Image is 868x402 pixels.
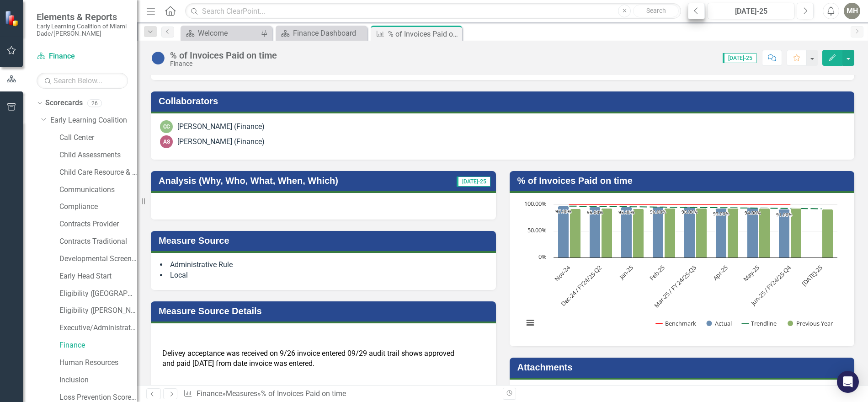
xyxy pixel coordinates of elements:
[524,199,547,208] text: 100.00%
[59,254,137,264] a: Developmental Screening Compliance
[558,204,822,258] g: Actual, series 2 of 4. Bar series with 9 bars.
[170,271,188,279] span: Local
[656,319,696,327] button: Show Benchmark
[711,263,729,282] text: Apr-25
[159,306,491,316] h3: Measure Source Details
[747,208,758,258] path: May-25, 94. Actual.
[837,371,859,393] div: Open Intercom Messenger
[50,115,137,126] a: Early Learning Coalition
[59,185,137,195] a: Communications
[741,263,761,283] text: May-25
[552,263,572,283] text: Nov-24
[558,206,569,258] path: Nov-24, 97. Actual.
[538,252,547,261] text: 0%
[170,50,277,60] div: % of Invoices Paid on time
[519,200,846,337] div: Chart. Highcharts interactive chart.
[59,323,137,333] a: Executive/Administrative
[59,358,137,368] a: Human Resources
[633,209,644,258] path: Jan-25, 92. Previous Year.
[59,167,137,178] a: Child Care Resource & Referral (CCR&R)
[664,209,675,258] path: Feb-25, 93. Previous Year.
[185,3,681,19] input: Search ClearPoint...
[59,202,137,212] a: Compliance
[570,209,833,258] g: Previous Year, series 4 of 4. Bar series with 9 bars.
[633,5,679,17] button: Search
[708,3,794,19] button: [DATE]-25
[800,263,824,288] text: [DATE]-25
[59,219,137,230] a: Contracts Provider
[151,51,165,65] img: No Information
[37,22,128,38] small: Early Learning Coalition of Miami Dade/[PERSON_NAME]
[159,176,437,186] h3: Analysis (Why, Who, What, When, Which)
[37,11,128,22] span: Elements & Reports
[160,120,173,133] div: CC
[59,289,137,299] a: Eligibility ([GEOGRAPHIC_DATA])
[696,209,707,258] path: Mar-25 / FY 24/25-Q3, 93. Previous Year.
[723,53,756,63] span: [DATE]-25
[159,96,850,106] h3: Collaborators
[198,27,258,39] div: Welcome
[170,60,277,67] div: Finance
[177,137,265,147] div: [PERSON_NAME] (Finance)
[183,389,495,399] div: » »
[567,204,823,211] g: Trendline, series 3 of 4. Line with 9 data points.
[684,207,695,258] path: Mar-25 / FY 24/25-Q3, 96. Actual.
[713,210,729,217] text: 93.00%
[5,11,21,27] img: ClearPoint Strategy
[87,99,102,107] div: 26
[278,27,365,39] a: Finance Dashboard
[652,207,663,258] path: Feb-25, 96. Actual.
[682,209,698,215] text: 96.00%
[517,176,850,186] h3: % of Invoices Paid on time
[741,319,777,327] button: Show Trendline
[59,306,137,316] a: Eligibility ([PERSON_NAME])
[160,135,173,148] div: AS
[652,263,698,309] text: Mar-25 / FY 24/25-Q3
[559,263,603,308] text: Dec-24 / FY24/25-Q2
[527,226,547,234] text: 50.00%
[555,208,571,214] text: 97.00%
[37,51,128,62] a: Finance
[650,209,666,215] text: 96.00%
[517,362,850,372] h3: Attachments
[776,211,792,218] text: 91.00%
[618,209,634,215] text: 95.00%
[778,209,789,258] path: Jun-25 / FY24/25-Q4, 91. Actual.
[159,236,491,246] h3: Measure Source
[759,209,770,258] path: May-25, 93. Previous Year.
[727,209,738,258] path: Apr-25, 93. Previous Year.
[59,133,137,143] a: Call Center
[261,389,346,398] div: % of Invoices Paid on time
[587,209,603,215] text: 95.00%
[601,209,612,258] path: Dec-24 / FY24/25-Q2, 93. Previous Year.
[788,319,834,327] button: Show Previous Year
[646,7,666,14] span: Search
[388,28,460,40] div: % of Invoices Paid on time
[790,209,801,258] path: Jun-25 / FY24/25-Q4, 93. Previous Year.
[59,236,137,247] a: Contracts Traditional
[45,98,83,108] a: Scorecards
[160,346,469,372] td: Delivey acceptance was received on 9/26 invoice entered 09/29 audit trail shows approved and paid...
[59,340,137,351] a: Finance
[748,263,793,307] text: Jun-25 / FY24/25-Q4
[37,73,128,89] input: Search Below...
[844,3,860,19] div: MH
[177,122,265,132] div: [PERSON_NAME] (Finance)
[706,319,732,327] button: Show Actual
[711,6,791,17] div: [DATE]-25
[457,177,490,187] span: [DATE]-25
[524,316,537,329] button: View chart menu, Chart
[59,271,137,282] a: Early Head Start
[715,209,726,258] path: Apr-25, 93. Actual.
[822,209,833,258] path: Jul-25, 91. Previous Year.
[59,375,137,386] a: Inclusion
[197,389,222,398] a: Finance
[745,209,761,216] text: 94.00%
[617,263,635,282] text: Jan-25
[570,209,580,258] path: Nov-24, 92. Previous Year.
[183,27,258,39] a: Welcome
[170,260,233,269] span: Administrative Rule
[648,263,666,282] text: Feb-25
[59,150,137,161] a: Child Assessments
[519,200,842,337] svg: Interactive chart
